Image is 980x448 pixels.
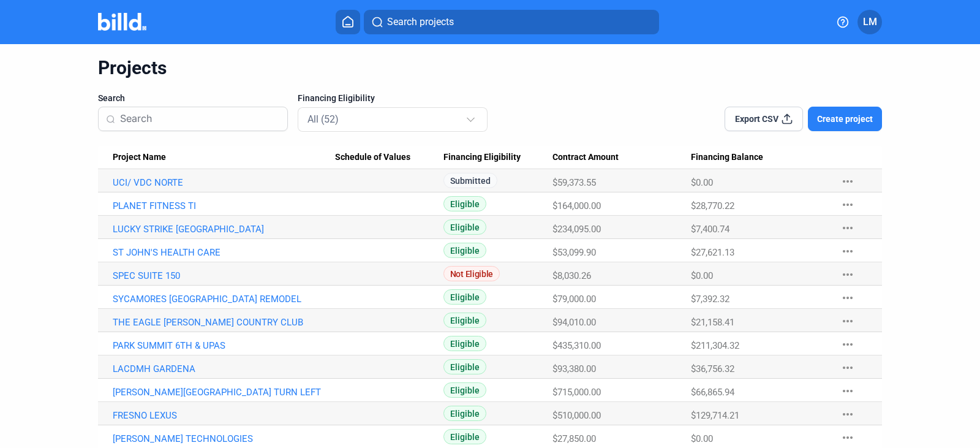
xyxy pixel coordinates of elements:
[735,113,778,125] span: Export CSV
[113,433,335,444] a: [PERSON_NAME] TECHNOLOGIES
[691,152,828,163] div: Financing Balance
[113,270,335,281] a: SPEC SUITE 150
[552,152,691,163] div: Contract Amount
[552,200,601,211] span: $164,000.00
[113,294,335,305] a: SYCAMORES [GEOGRAPHIC_DATA] REMODEL
[725,107,803,131] button: Export CSV
[691,387,734,398] span: $66,865.94
[691,200,734,211] span: $28,770.22
[552,433,596,444] span: $27,850.00
[113,363,335,374] a: LACDMH GARDENA
[443,266,500,281] span: Not Eligible
[335,152,410,163] span: Schedule of Values
[840,314,855,328] mat-icon: more_horiz
[691,410,739,421] span: $129,714.21
[840,174,855,189] mat-icon: more_horiz
[113,340,335,351] a: PARK SUMMIT 6TH & UPAS
[387,15,454,29] span: Search projects
[113,224,335,235] a: LUCKY STRIKE [GEOGRAPHIC_DATA]
[113,177,335,188] a: UCI/ VDC NORTE
[113,152,166,163] span: Project Name
[840,221,855,235] mat-icon: more_horiz
[113,247,335,258] a: ST JOHN'S HEALTH CARE
[443,359,486,374] span: Eligible
[691,177,713,188] span: $0.00
[863,15,877,29] span: LM
[840,337,855,352] mat-icon: more_horiz
[552,410,601,421] span: $510,000.00
[113,317,335,328] a: THE EAGLE [PERSON_NAME] COUNTRY CLUB
[817,113,873,125] span: Create project
[840,244,855,259] mat-icon: more_horiz
[552,317,596,328] span: $94,010.00
[840,360,855,375] mat-icon: more_horiz
[808,107,882,131] button: Create project
[113,152,335,163] div: Project Name
[840,290,855,305] mat-icon: more_horiz
[691,152,763,163] span: Financing Balance
[443,289,486,305] span: Eligible
[858,10,882,34] button: LM
[120,106,280,132] input: Search
[113,200,335,211] a: PLANET FITNESS TI
[691,247,734,258] span: $27,621.13
[443,173,497,188] span: Submitted
[443,406,486,421] span: Eligible
[113,410,335,421] a: FRESNO LEXUS
[691,433,713,444] span: $0.00
[691,317,734,328] span: $21,158.41
[98,13,146,31] img: Billd Company Logo
[552,363,596,374] span: $93,380.00
[443,196,486,211] span: Eligible
[443,152,521,163] span: Financing Eligibility
[552,294,596,305] span: $79,000.00
[443,313,486,328] span: Eligible
[840,384,855,398] mat-icon: more_horiz
[443,152,552,163] div: Financing Eligibility
[691,363,734,374] span: $36,756.32
[113,387,335,398] a: [PERSON_NAME][GEOGRAPHIC_DATA] TURN LEFT
[307,113,339,125] mat-select-trigger: All (52)
[552,270,591,281] span: $8,030.26
[443,429,486,444] span: Eligible
[443,336,486,351] span: Eligible
[98,56,882,80] div: Projects
[443,219,486,235] span: Eligible
[298,92,375,104] span: Financing Eligibility
[840,430,855,445] mat-icon: more_horiz
[691,294,729,305] span: $7,392.32
[364,10,659,34] button: Search projects
[335,152,443,163] div: Schedule of Values
[443,243,486,258] span: Eligible
[840,407,855,422] mat-icon: more_horiz
[552,387,601,398] span: $715,000.00
[552,340,601,351] span: $435,310.00
[552,152,619,163] span: Contract Amount
[443,382,486,398] span: Eligible
[691,270,713,281] span: $0.00
[840,197,855,212] mat-icon: more_horiz
[691,224,729,235] span: $7,400.74
[552,177,596,188] span: $59,373.55
[552,247,596,258] span: $53,099.90
[840,267,855,282] mat-icon: more_horiz
[691,340,739,351] span: $211,304.32
[98,92,125,104] span: Search
[552,224,601,235] span: $234,095.00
